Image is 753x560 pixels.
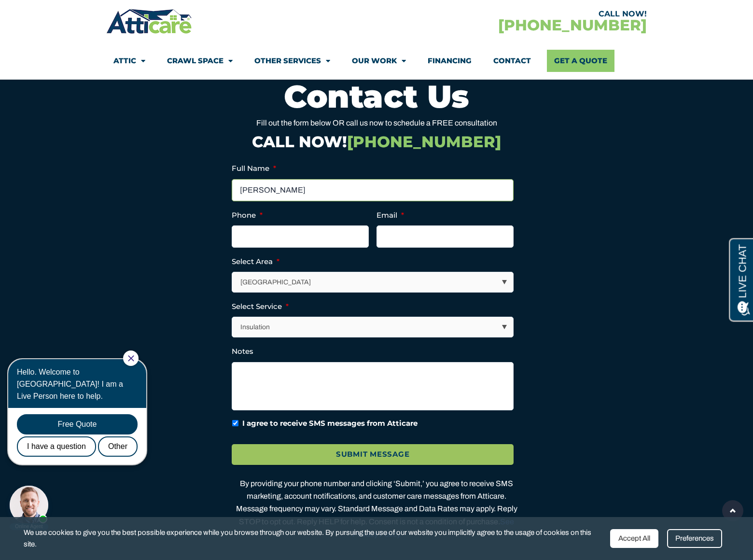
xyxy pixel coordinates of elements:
[24,527,603,550] span: We use cookies to give you the best possible experience while you browse through our website. By ...
[352,50,406,72] a: Our Work
[242,418,418,429] label: I agree to receive SMS messages from Atticare
[232,302,289,311] label: Select Service
[252,132,501,151] a: CALL NOW![PHONE_NUMBER]
[232,444,514,465] input: Submit Message
[376,210,404,220] label: Email
[232,257,279,266] label: Select Area
[667,529,722,548] div: Preferences
[232,477,521,541] div: By providing your phone number and clicking ‘Submit,’ you agree to receive SMS marketing, account...
[610,529,658,548] div: Accept All
[24,8,78,20] span: Opens a chat window
[5,350,159,531] iframe: Chat Invitation
[428,50,472,72] a: Financing
[167,50,233,72] a: Crawl Space
[256,119,497,127] span: Fill out the form below OR call us now to schedule a FREE consultation
[254,50,330,72] a: Other Services
[347,132,501,151] span: [PHONE_NUMBER]
[232,210,263,220] label: Phone
[111,81,642,112] h2: Contact Us
[113,50,145,72] a: Attic
[493,50,531,72] a: Contact
[232,347,253,356] label: Notes
[232,164,276,173] label: Full Name
[113,50,640,72] nav: Menu
[376,10,647,18] div: CALL NOW!
[547,50,614,72] a: Get A Quote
